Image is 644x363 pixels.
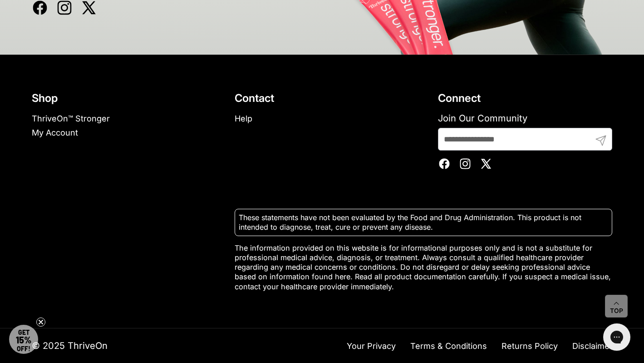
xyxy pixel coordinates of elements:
input: Enter your email [438,128,612,151]
span: OFF! [17,345,30,353]
h2: Contact [235,91,409,106]
a: Terms & Conditions [410,341,487,351]
a: Help [235,114,252,123]
p: These statements have not been evaluated by the Food and Drug Administration. This product is not... [239,213,608,232]
a: ThriveOn™ Stronger [32,114,110,123]
button: Close teaser [36,318,45,327]
a: Disclaimer [572,341,613,351]
div: The information provided on this website is for informational purposes only and is not a substitu... [235,209,612,291]
a: My Account [32,128,78,137]
a: Returns Policy [501,341,558,351]
span: © 2025 ThriveOn [32,340,108,352]
span: Top [610,307,623,315]
h2: Shop [32,91,206,106]
span: GET [16,328,31,345]
div: GET15% OFF!Close teaser [9,325,38,354]
iframe: Gorgias live chat messenger [599,320,635,354]
h2: Connect [438,91,612,106]
span: 15% [16,334,31,345]
label: Join Our Community [438,112,612,124]
a: Your Privacy [347,341,396,351]
button: Submit [590,128,612,166]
